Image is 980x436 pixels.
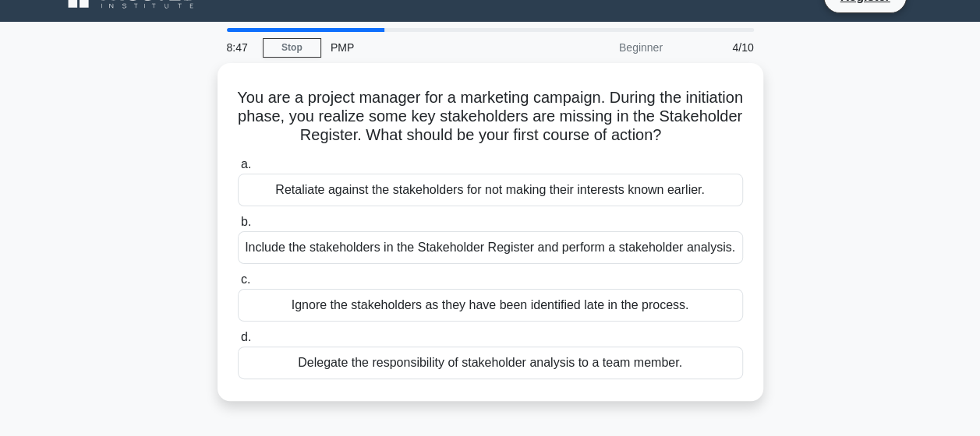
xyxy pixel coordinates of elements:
[238,289,743,322] div: Ignore the stakeholders as they have been identified late in the process.
[238,174,743,206] div: Retaliate against the stakeholders for not making their interests known earlier.
[536,32,672,63] div: Beginner
[238,231,743,264] div: Include the stakeholders in the Stakeholder Register and perform a stakeholder analysis.
[241,157,251,171] span: a.
[236,88,745,146] h5: You are a project manager for a marketing campaign. During the initiation phase, you realize some...
[263,38,321,58] a: Stop
[672,32,763,63] div: 4/10
[241,215,251,228] span: b.
[241,330,251,343] span: d.
[321,32,536,63] div: PMP
[238,346,743,379] div: Delegate the responsibility of stakeholder analysis to a team member.
[241,272,250,286] span: c.
[218,32,263,63] div: 8:47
